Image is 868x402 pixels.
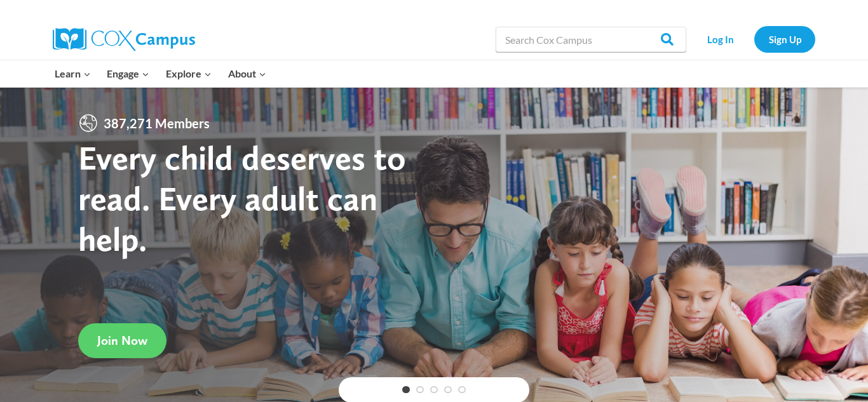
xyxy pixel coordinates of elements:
[416,386,424,394] a: 2
[97,333,147,348] span: Join Now
[430,386,438,394] a: 3
[55,65,91,82] span: Learn
[78,137,406,258] strong: Every child deserves to read. Every adult can help.
[228,65,266,82] span: About
[693,26,815,52] nav: Secondary Navigation
[496,27,686,52] input: Search Cox Campus
[53,28,195,51] img: Cox Campus
[107,65,149,82] span: Engage
[458,386,466,394] a: 5
[444,386,452,394] a: 4
[166,65,212,82] span: Explore
[46,60,274,87] nav: Primary Navigation
[402,386,410,394] a: 1
[98,113,215,133] span: 387,271 Members
[693,26,748,52] a: Log In
[754,26,815,52] a: Sign Up
[78,323,166,358] a: Join Now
